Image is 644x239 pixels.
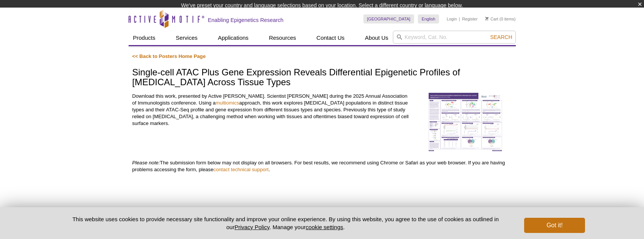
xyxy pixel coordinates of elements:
a: About Us [360,31,393,45]
a: Applications [213,31,253,45]
a: Services [171,31,202,45]
p: The submission form below may not display on all browsers. For best results, we recommend using C... [132,159,512,173]
img: Your Cart [485,17,489,20]
a: << Back to Posters Home Page [132,53,206,59]
a: Privacy Policy [234,224,269,230]
a: Login [447,16,457,22]
img: Download the Poster [427,93,503,152]
a: English [418,14,439,23]
a: Register [462,16,478,22]
a: Products [129,31,160,45]
p: Download this work, presented by Active [PERSON_NAME]. Scientist [PERSON_NAME] during the 2025 An... [132,93,413,127]
li: | [459,14,460,23]
button: Search [488,34,514,41]
p: This website uses cookies to provide necessary site functionality and improve your online experie... [59,215,512,231]
input: Keyword, Cat. No. [393,31,516,44]
button: Got it! [524,218,585,233]
span: Search [490,34,512,40]
a: Contact Us [312,31,349,45]
a: Cart [485,16,498,22]
a: contact technical support [213,167,268,172]
li: (0 items) [485,14,516,23]
a: multiomics [216,100,239,106]
a: Resources [264,31,301,45]
h2: Enabling Epigenetics Research [208,17,284,23]
button: cookie settings [306,224,343,230]
a: [GEOGRAPHIC_DATA] [363,14,414,23]
em: Please note: [132,160,160,166]
img: Change Here [347,6,367,23]
h1: Single-cell ATAC Plus Gene Expression Reveals Differential Epigenetic Profiles of [MEDICAL_DATA] ... [132,67,512,88]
